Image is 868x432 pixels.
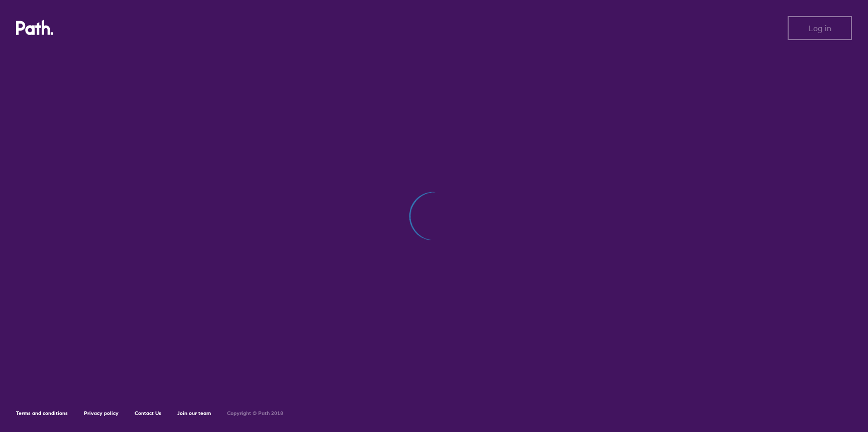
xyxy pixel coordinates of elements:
a: Terms and conditions [16,410,68,416]
a: Join our team [177,410,211,416]
a: Privacy policy [84,410,119,416]
h6: Copyright © Path 2018 [227,410,283,416]
span: Log in [809,24,831,33]
button: Log in [788,16,852,40]
a: Contact Us [135,410,161,416]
